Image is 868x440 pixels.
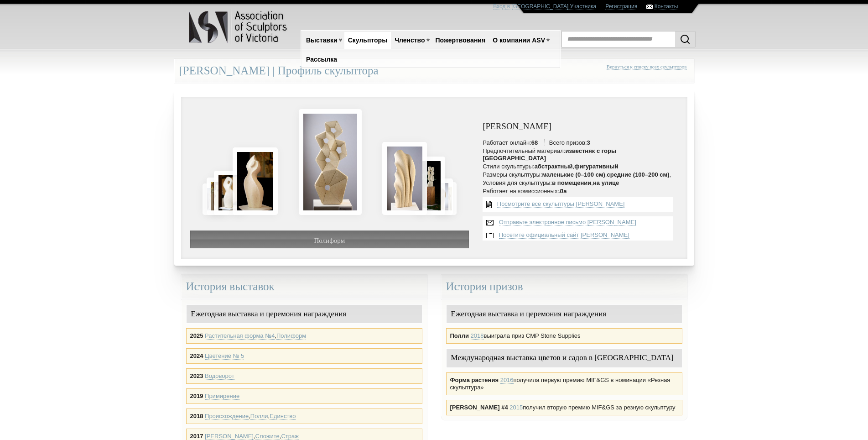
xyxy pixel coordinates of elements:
[483,216,497,229] img: Отправьте электронное письмо Джону Бишопу
[205,352,244,360] a: Цветение № 5
[306,56,337,63] ya-tr-span: Рассылка
[531,139,538,146] ya-tr-span: 68
[205,413,249,420] a: Происхождение
[255,433,280,440] ya-tr-span: Сложите
[281,433,299,440] a: Страж
[509,404,523,411] a: 2015
[483,147,565,154] ya-tr-span: Предпочтительный материал:
[497,200,625,208] a: Посмотрите все скульптуры [PERSON_NAME]
[483,139,531,146] ya-tr-span: Работает онлайн:
[593,179,619,186] ya-tr-span: на улице
[207,178,229,215] img: Аврора
[395,37,425,44] ya-tr-span: Членство
[646,5,653,9] img: Связаться с ASV
[205,393,239,400] a: Примирение
[233,147,278,215] img: Анна
[483,147,616,162] ya-tr-span: известняк с горы [GEOGRAPHIC_DATA]
[281,433,299,440] ya-tr-span: Страж
[542,171,605,178] ya-tr-span: маленькие (0–100 см)
[483,229,497,242] img: Посетить веб-сайт
[552,179,591,186] ya-tr-span: в помещении
[605,3,637,10] a: Регистрация
[306,37,338,44] ya-tr-span: Выставки
[314,237,345,244] span: Полиформ
[344,32,391,49] a: Скульпторы
[450,377,499,383] ya-tr-span: Форма растения
[450,377,670,391] ya-tr-span: получила первую премию MIF&GS в номинации «Резная скульптура»
[450,404,508,411] ya-tr-span: [PERSON_NAME] #4
[483,163,535,170] ya-tr-span: Стили скульптуры:
[607,64,687,69] ya-tr-span: Вернуться к списку всех скульпторов
[574,163,618,170] ya-tr-span: фигуративный
[483,197,495,212] img: Просмотрите список всех скульптур {имя_скульптора}
[499,231,629,239] a: Посетите официальный сайт [PERSON_NAME]
[250,413,268,420] a: Полли
[499,219,636,226] a: Отправьте электронное письмо [PERSON_NAME]
[670,171,671,178] ya-tr-span: ,
[483,188,559,194] ya-tr-span: Работает на комиссионных:
[255,433,280,440] a: Сложите
[483,121,551,131] ya-tr-span: [PERSON_NAME]
[493,3,596,10] a: Вход в [GEOGRAPHIC_DATA] Участника
[276,332,306,340] a: Полиформ
[302,51,341,68] a: Рассылка
[655,3,678,10] a: Контакты
[680,34,691,45] img: Поиск
[523,404,675,411] ya-tr-span: получил вторую премию MIF&GS за резную скульптуру
[483,171,542,178] ya-tr-span: Размеры скульптуры:
[190,372,203,379] ya-tr-span: 2023
[270,413,296,419] ya-tr-span: Единство
[591,179,593,186] ya-tr-span: ,
[190,393,203,399] ya-tr-span: 2019
[483,179,552,186] ya-tr-span: Условия для скульптуры:
[587,139,590,146] ya-tr-span: 3
[250,413,268,419] ya-tr-span: Полли
[190,413,203,419] strong: 2018
[190,433,203,440] strong: 2017
[484,332,581,339] ya-tr-span: выиграла приз CMP Stone Supplies
[493,37,545,44] ya-tr-span: О компании ASV
[205,413,249,419] ya-tr-span: Происхождение
[205,372,234,380] a: Водоворот
[471,332,484,340] a: 2018
[607,64,687,70] a: Вернуться к списку всех скульпторов
[302,32,341,49] a: Выставки
[270,413,296,420] a: Единство
[186,328,422,344] div: ,
[605,171,607,178] ya-tr-span: ,
[205,332,275,340] a: Растительная форма №4
[205,433,254,440] a: [PERSON_NAME]
[191,309,347,318] ya-tr-span: Ежегодная выставка и церемония награждения
[549,139,587,146] ya-tr-span: Всего призов:
[535,163,573,170] ya-tr-span: абстрактный
[573,163,575,170] ya-tr-span: ,
[451,309,607,318] ya-tr-span: Ежегодная выставка и церемония награждения
[214,171,244,215] img: Ариэль
[432,32,489,49] a: Пожертвования
[489,32,549,49] a: О компании ASV
[186,409,422,424] div: , ,
[348,37,387,44] ya-tr-span: Скульпторы
[190,352,203,359] ya-tr-span: 2024
[188,9,289,45] img: logo.png
[450,332,469,339] ya-tr-span: Полли
[205,433,254,440] ya-tr-span: [PERSON_NAME]
[497,200,625,207] ya-tr-span: Посмотрите все скульптуры [PERSON_NAME]
[382,142,427,215] img: Растительная форма №4
[179,64,379,77] ya-tr-span: [PERSON_NAME] | Профиль скульптора
[451,353,674,362] ya-tr-span: Международная выставка цветов и садов в [GEOGRAPHIC_DATA]
[559,188,567,194] ya-tr-span: Да
[186,280,275,293] ya-tr-span: История выставок
[500,377,514,384] a: 2016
